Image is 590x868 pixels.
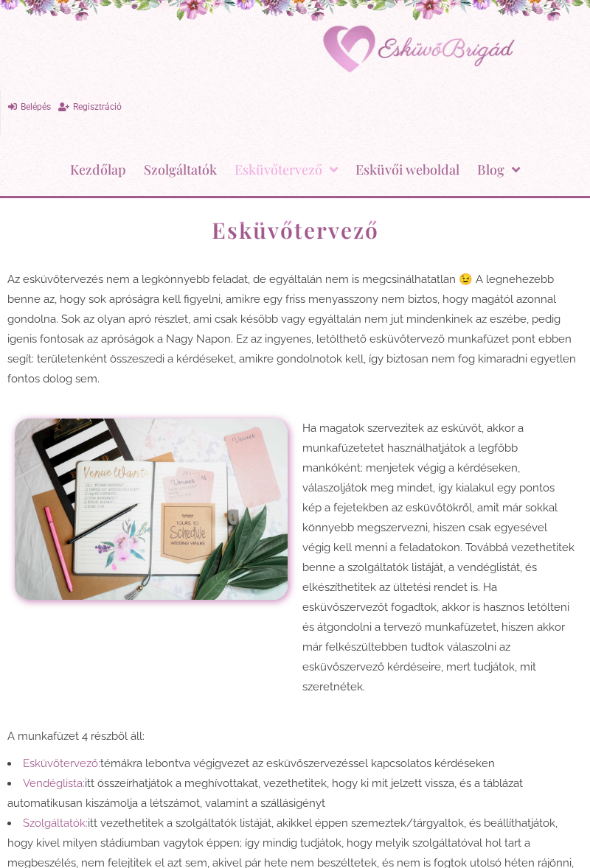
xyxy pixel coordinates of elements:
[21,102,51,112] span: Belépés
[7,754,583,774] li: témákra lebontva végigvezet az esküvőszervezéssel kapcsolatos kérdéseken
[58,97,122,117] a: Regisztráció
[23,816,88,830] span: Szolgáltatók:
[302,419,575,697] p: Ha magatok szervezitek az esküvőt, akkor a munkafüzetetet használhatjátok a legfőbb mankóként: me...
[23,757,100,770] span: Esküvőtervező:
[23,777,85,790] span: Vendéglista:
[355,150,459,189] a: Esküvői weboldal
[73,102,122,112] span: Regisztráció
[477,150,520,189] a: Blog
[22,220,568,240] h1: Esküvőtervező
[8,97,51,117] a: Belépés
[144,150,217,189] a: Szolgáltatók
[70,150,126,189] a: Kezdőlap
[7,774,583,813] li: itt összeírhatjátok a meghívottakat, vezethetitek, hogy ki mit jelzett vissza, és a táblázat auto...
[235,150,338,189] a: Esküvőtervező
[7,150,583,189] nav: Menu
[7,727,583,746] p: A munkafüzet 4 részből áll:
[7,270,583,389] p: Az esküvőtervezés nem a legkönnyebb feladat, de egyáltalán nem is megcsinálhatatlan 😉 A legneheze...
